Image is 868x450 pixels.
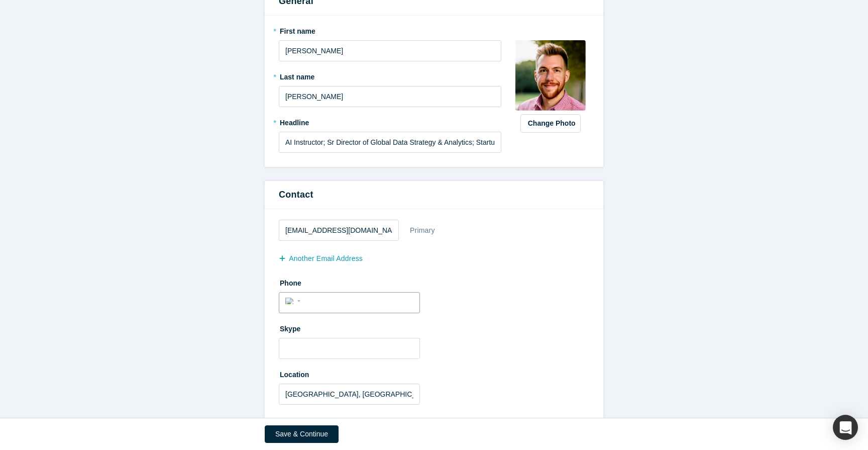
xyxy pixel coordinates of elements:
label: Location [279,366,589,380]
button: Save & Continue [265,425,339,443]
img: Profile user default [515,40,586,111]
button: another Email Address [279,250,373,267]
input: Partner, CEO [279,132,501,153]
input: Enter a location [279,384,420,405]
label: First name [279,23,501,37]
button: Change Photo [520,114,581,133]
label: Phone [279,275,589,289]
label: Skype [279,320,589,334]
div: Primary [409,222,436,239]
label: Headline [279,114,501,128]
h3: Contact [279,188,589,202]
label: Last name [279,68,501,82]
